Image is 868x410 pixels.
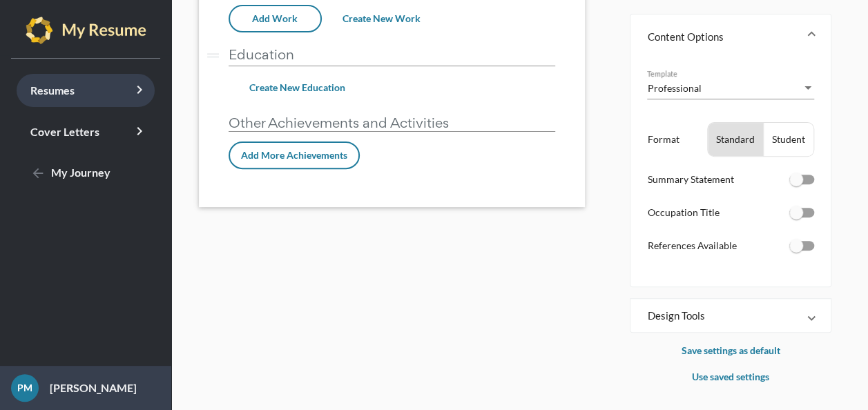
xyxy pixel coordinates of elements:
[17,157,155,190] a: My Journey
[647,171,814,199] li: Summary Statement
[252,12,298,24] span: Add Work
[647,309,798,322] mat-panel-title: Design Tools
[30,84,75,97] span: Resumes
[26,17,146,44] img: my-resume-light.png
[343,12,421,24] span: Create New Work
[30,166,47,182] mat-icon: arrow_back
[630,342,831,359] p: Save settings as default
[647,81,814,95] mat-select: Template
[331,6,432,31] button: Create New Work
[131,123,148,139] i: keyboard_arrow_right
[39,380,137,396] p: [PERSON_NAME]
[229,5,322,32] button: Add Work
[30,166,110,179] span: My Journey
[229,115,555,132] p: Other Achievements and Activities
[647,204,814,233] li: Occupation Title
[630,369,831,385] p: Use saved settings
[229,141,360,169] button: Add More Achievements
[647,82,701,94] span: Professional
[238,75,356,100] button: Create New Education
[11,374,39,402] div: PM
[241,149,347,161] span: Add More Achievements
[30,125,99,138] span: Cover Letters
[249,81,345,93] span: Create New Education
[647,237,814,266] li: References Available
[630,299,831,332] mat-expansion-panel-header: Design Tools
[764,123,813,156] button: Student
[630,14,831,59] mat-expansion-panel-header: Content Options
[131,81,148,98] i: keyboard_arrow_right
[630,59,831,286] div: Content Options
[204,47,222,64] i: drag_handle
[647,30,798,43] mat-panel-title: Content Options
[708,123,763,156] button: Standard
[647,122,814,157] li: Format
